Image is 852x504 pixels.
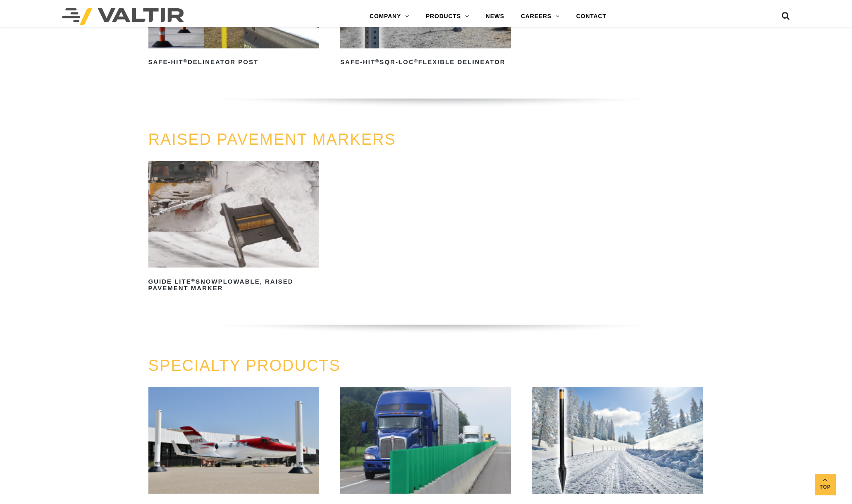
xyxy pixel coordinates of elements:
[148,56,319,69] h2: Safe-Hit Delineator Post
[414,58,418,63] sup: ®
[62,8,184,25] img: Valtir
[148,275,319,295] h2: GUIDE LITE Snowplowable, Raised Pavement Marker
[815,474,835,495] a: Top
[375,58,379,63] sup: ®
[568,8,615,25] a: CONTACT
[815,483,835,492] span: Top
[513,8,568,25] a: CAREERS
[418,8,477,25] a: PRODUCTS
[191,278,196,283] sup: ®
[148,131,396,148] a: RAISED PAVEMENT MARKERS
[361,8,418,25] a: COMPANY
[184,58,188,63] sup: ®
[148,161,319,295] a: GUIDE LITE®Snowplowable, Raised Pavement Marker
[148,357,341,374] a: SPECIALTY PRODUCTS
[340,56,511,69] h2: Safe-Hit SQR-LOC Flexible Delineator
[477,8,513,25] a: NEWS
